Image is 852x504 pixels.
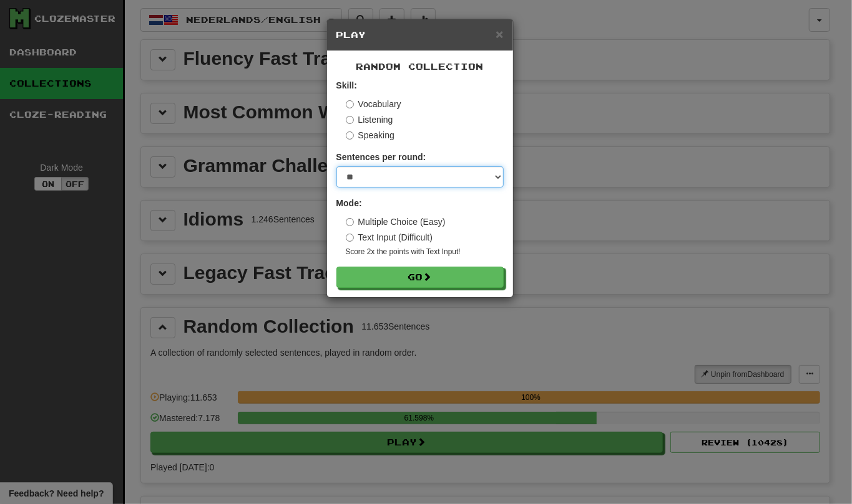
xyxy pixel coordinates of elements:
[336,198,362,208] strong: Mode:
[346,231,433,244] label: Text Input (Difficult)
[346,247,504,257] small: Score 2x the points with Text Input !
[496,27,503,40] button: Close
[346,129,394,141] label: Speaking
[496,27,503,41] span: ×
[356,61,484,72] span: Random Collection
[336,80,357,90] strong: Skill:
[346,216,446,228] label: Multiple Choice (Easy)
[346,234,354,242] input: Text Input (Difficult)
[346,98,401,110] label: Vocabulary
[346,100,354,108] input: Vocabulary
[346,218,354,226] input: Multiple Choice (Easy)
[346,131,354,140] input: Speaking
[336,29,504,41] h5: Play
[346,113,393,126] label: Listening
[336,151,426,163] label: Sentences per round:
[336,267,504,288] button: Go
[346,116,354,124] input: Listening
